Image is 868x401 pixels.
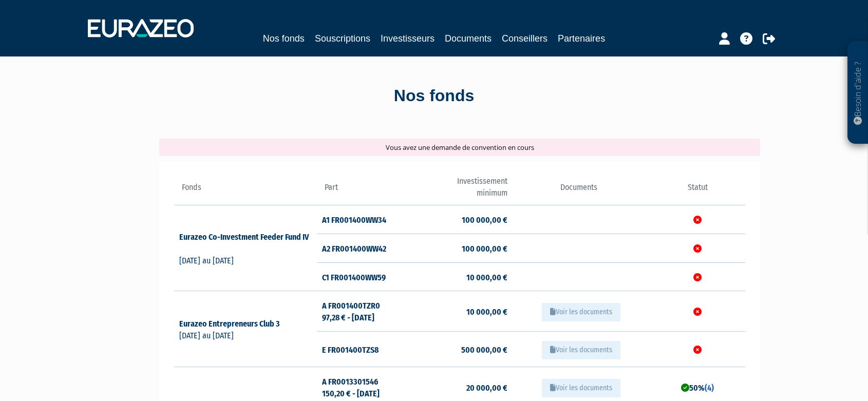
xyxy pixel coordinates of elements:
[317,262,412,291] td: C1 FR001400WW59
[852,47,864,139] p: Besoin d'aide ?
[558,31,605,46] a: Partenaires
[412,176,507,205] th: Investissement minimum
[542,341,620,359] button: Voir les documents
[88,19,194,37] img: 1732889491-logotype_eurazeo_blanc_rvb.png
[263,31,305,46] a: Nos fonds
[650,176,745,205] th: Statut
[542,303,620,321] button: Voir les documents
[179,331,234,340] span: [DATE] au [DATE]
[445,31,492,46] a: Documents
[381,31,435,46] a: Investisseurs
[542,379,620,397] button: Voir les documents
[179,256,234,265] span: [DATE] au [DATE]
[412,291,507,332] td: 10 000,00 €
[412,205,507,234] td: 100 000,00 €
[412,234,507,262] td: 100 000,00 €
[502,31,548,46] a: Conseillers
[174,176,317,205] th: Fonds
[141,84,727,108] div: Nos fonds
[179,319,289,329] a: Eurazeo Entrepreneurs Club 3
[317,176,412,205] th: Part
[179,232,309,254] a: Eurazeo Co-Investment Feeder Fund IV
[315,31,370,46] a: Souscriptions
[412,332,507,367] td: 500 000,00 €
[507,176,650,205] th: Documents
[159,139,760,157] div: Vous avez une demande de convention en cours
[705,383,714,393] a: (4)
[317,291,412,332] td: A FR001400TZR0 97,28 € - [DATE]
[317,205,412,234] td: A1 FR001400WW34
[317,332,412,367] td: E FR001400TZS8
[317,234,412,262] td: A2 FR001400WW42
[412,262,507,291] td: 10 000,00 €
